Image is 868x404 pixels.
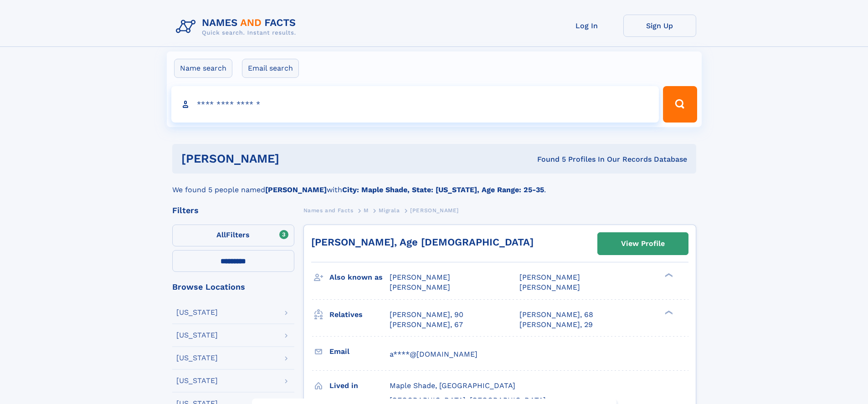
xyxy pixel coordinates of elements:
h3: Also known as [329,270,390,285]
a: M [364,205,369,216]
div: We found 5 people named with . [172,174,696,195]
button: Search Button [663,86,697,123]
div: View Profile [621,233,665,254]
span: [PERSON_NAME] [410,207,459,214]
label: Filters [172,225,294,246]
div: ❯ [663,272,673,278]
span: All [216,230,226,239]
span: [PERSON_NAME] [519,273,580,281]
a: [PERSON_NAME], Age [DEMOGRAPHIC_DATA] [311,236,534,248]
a: Names and Facts [303,205,354,216]
div: [US_STATE] [176,309,218,316]
h3: Email [329,344,390,359]
span: [PERSON_NAME] [390,283,450,291]
a: Migrala [379,205,400,216]
h3: Relatives [329,307,390,322]
b: [PERSON_NAME] [265,185,327,194]
div: [US_STATE] [176,354,218,362]
span: [PERSON_NAME] [519,283,580,291]
a: Log In [550,15,623,37]
span: Maple Shade, [GEOGRAPHIC_DATA] [390,381,515,390]
img: Logo Names and Facts [172,15,303,39]
a: Sign Up [623,15,696,37]
a: [PERSON_NAME], 68 [519,310,593,320]
a: View Profile [598,233,688,255]
h3: Lived in [329,378,390,394]
h1: [PERSON_NAME] [181,153,408,164]
a: [PERSON_NAME], 29 [519,320,593,330]
span: M [364,207,369,214]
b: City: Maple Shade, State: [US_STATE], Age Range: 25-35 [342,185,544,194]
a: [PERSON_NAME], 90 [390,310,463,320]
div: Browse Locations [172,283,294,291]
span: Migrala [379,207,400,214]
div: Found 5 Profiles In Our Records Database [408,154,687,164]
span: [PERSON_NAME] [390,273,450,281]
div: Filters [172,206,294,215]
label: Email search [242,59,299,78]
div: [US_STATE] [176,332,218,339]
a: [PERSON_NAME], 67 [390,320,463,330]
label: Name search [174,59,232,78]
input: search input [171,86,659,123]
div: [US_STATE] [176,377,218,384]
div: ❯ [663,309,673,315]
